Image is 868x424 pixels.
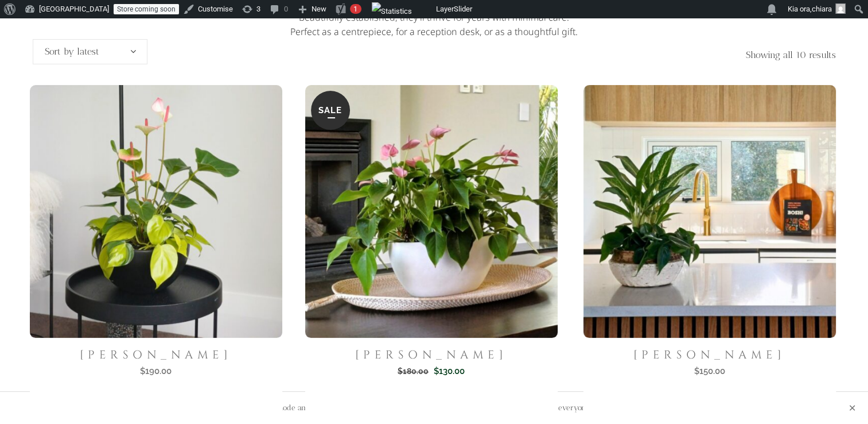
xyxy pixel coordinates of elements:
a: Store coming soon [114,4,179,14]
h6: [PERSON_NAME] [305,346,558,364]
span: $ [398,367,403,376]
img: CLARA [583,85,836,338]
a: Sale BEATRICE [305,85,558,338]
p: Showing all 10 results [434,39,836,74]
span: $ [434,366,439,376]
bdi: 190.00 [140,366,172,376]
span: Sale [318,105,342,115]
bdi: 130.00 [434,366,465,376]
span: chiara [812,5,832,13]
span: Sort by latest [33,39,147,64]
span: $ [694,366,699,376]
h6: [PERSON_NAME] [30,346,282,364]
bdi: 150.00 [694,366,725,376]
bdi: 180.00 [398,367,429,376]
img: BEATRICE [305,85,558,338]
span: $ [140,366,145,376]
img: ISABELLA [30,85,282,338]
span: 1 [353,5,357,13]
span: Sort by latest [33,40,147,64]
img: Views over 48 hours. Click for more Jetpack Stats. [372,2,412,21]
h6: [PERSON_NAME] [583,346,836,364]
